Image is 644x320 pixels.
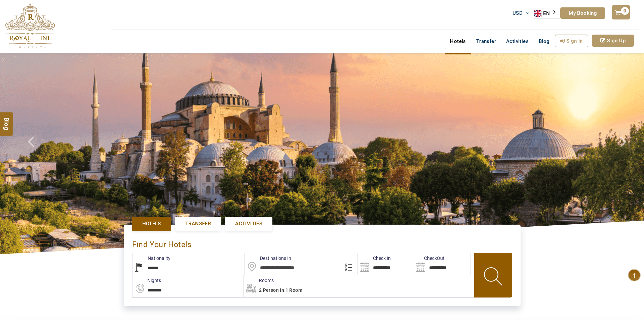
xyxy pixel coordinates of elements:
[534,8,560,19] div: Language
[414,253,470,275] input: Search
[612,5,630,19] a: 0
[358,255,391,262] label: Check In
[132,217,171,231] a: Hotels
[185,220,211,227] span: Transfer
[539,38,550,44] span: Blog
[414,255,445,262] label: CheckOut
[592,35,634,47] a: Sign Up
[555,35,588,47] a: Sign In
[534,8,560,19] aside: Language selected: English
[132,233,512,253] div: Find Your Hotels
[245,255,291,262] label: Destinations In
[19,53,51,254] a: Check next prev
[2,117,11,123] span: Blog
[5,3,55,48] img: The Royal Line Holidays
[244,277,274,284] label: Rooms
[621,7,629,15] span: 0
[513,10,523,16] span: USD
[235,220,262,227] span: Activities
[534,8,560,18] a: EN
[560,7,605,19] a: My Booking
[471,35,501,48] a: Transfer
[225,217,272,231] a: Activities
[358,253,414,275] input: Search
[501,35,534,48] a: Activities
[175,217,221,231] a: Transfer
[612,53,644,254] a: Check next image
[445,35,471,48] a: Hotels
[132,277,161,284] label: nights
[259,287,302,293] span: 2 Person in 1 Room
[142,220,161,227] span: Hotels
[132,255,171,262] label: Nationality
[534,35,555,48] a: Blog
